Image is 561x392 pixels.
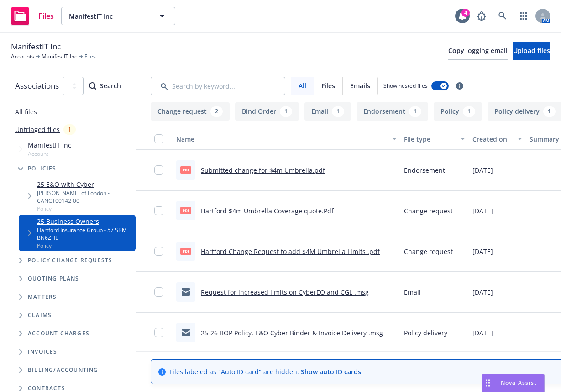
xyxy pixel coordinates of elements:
[304,102,351,121] button: Email
[28,258,112,263] span: Policy change requests
[7,3,58,29] a: Files
[434,102,482,121] button: Policy
[176,134,387,144] div: Name
[332,106,344,117] div: 1
[11,53,34,61] a: Accounts
[472,7,491,25] a: Report a Bug
[210,106,223,117] div: 2
[28,331,89,336] span: Account charges
[513,46,550,55] span: Upload files
[37,217,132,226] a: 25 Business Owners
[15,125,60,134] a: Untriaged files
[461,9,470,17] div: 4
[0,138,136,361] div: Tree Example
[11,41,61,53] span: ManifestIT Inc
[154,287,163,297] input: Toggle Row Selected
[321,81,335,90] span: Files
[37,189,132,205] div: [PERSON_NAME] of London - CANCT00142-00
[472,287,493,297] span: [DATE]
[84,53,96,61] span: Files
[472,206,493,216] span: [DATE]
[151,102,230,121] button: Change request
[28,140,71,150] span: ManifestIT Inc
[383,82,428,90] span: Show nested files
[404,134,455,144] div: File type
[15,80,59,92] span: Associations
[469,128,526,150] button: Created on
[89,82,96,90] svg: Search
[180,248,191,254] span: pdf
[301,367,361,376] a: Show auto ID cards
[89,77,121,95] div: Search
[350,81,370,90] span: Emails
[463,106,475,117] div: 1
[472,247,493,256] span: [DATE]
[201,328,383,337] a: 25-26 BOP Policy, E&O Cyber Binder & Invoice Delivery .msg
[501,379,537,387] span: Nova Assist
[543,106,556,117] div: 1
[89,77,121,95] button: SearchSearch
[409,106,421,117] div: 1
[37,180,132,189] a: 25 E&O with Cyber
[201,166,325,175] a: Submitted change for $4m Umbrella.pdf
[404,287,421,297] span: Email
[201,207,334,215] a: Hartford $4m Umbrella Coverage quote.Pdf
[482,374,493,392] div: Drag to move
[235,102,299,121] button: Bind Order
[404,206,453,216] span: Change request
[154,134,163,143] input: Select all
[28,349,58,355] span: Invoices
[28,166,57,171] span: Policies
[154,247,163,256] input: Toggle Row Selected
[357,102,428,121] button: Endorsement
[28,386,65,391] span: Contracts
[201,247,380,256] a: Hartford Change Request to add $4M Umbrella Limits .pdf
[472,134,512,144] div: Created on
[472,328,493,338] span: [DATE]
[154,165,163,175] input: Toggle Row Selected
[63,124,76,135] div: 1
[493,7,512,25] a: Search
[404,247,453,256] span: Change request
[28,294,57,300] span: Matters
[154,328,163,337] input: Toggle Row Selected
[201,288,369,297] a: Request for increased limits on CyberEO and CGL .msg
[472,165,493,175] span: [DATE]
[173,128,400,150] button: Name
[299,81,306,90] span: All
[42,53,77,61] a: ManifestIT Inc
[404,328,447,338] span: Policy delivery
[169,367,361,376] span: Files labeled as "Auto ID card" are hidden.
[37,205,132,212] span: Policy
[513,42,550,60] button: Upload files
[28,367,99,373] span: Billing/Accounting
[514,7,533,25] a: Switch app
[61,7,175,25] button: ManifestIT Inc
[448,46,508,55] span: Copy logging email
[180,166,191,173] span: pdf
[69,11,148,21] span: ManifestIT Inc
[28,276,79,281] span: Quoting plans
[28,313,52,318] span: Claims
[37,242,132,249] span: Policy
[448,42,508,60] button: Copy logging email
[400,128,469,150] button: File type
[154,206,163,215] input: Toggle Row Selected
[280,106,292,117] div: 1
[28,150,71,158] span: Account
[151,77,285,95] input: Search by keyword...
[180,207,191,214] span: Pdf
[37,226,132,242] div: Hartford Insurance Group - 57 SBM BN6ZHE
[15,107,37,116] a: All files
[38,12,54,20] span: Files
[404,165,445,175] span: Endorsement
[482,374,545,392] button: Nova Assist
